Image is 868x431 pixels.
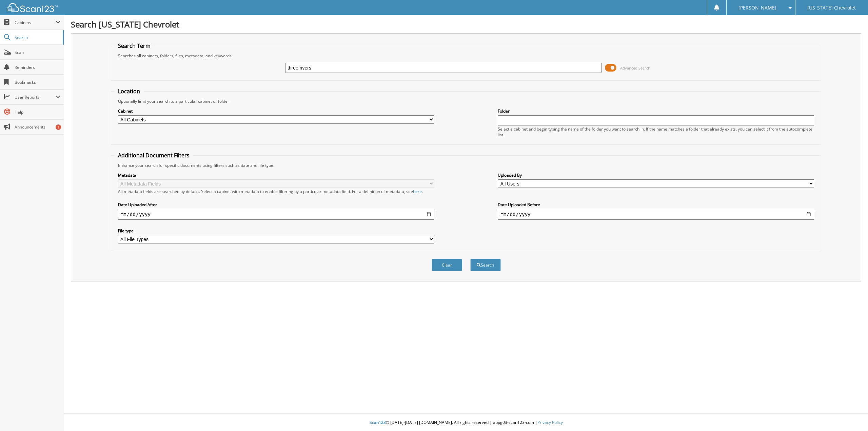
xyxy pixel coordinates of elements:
[498,126,814,138] div: Select a cabinet and begin typing the name of the folder you want to search in. If the name match...
[620,65,650,71] span: Advanced Search
[498,202,814,208] label: Date Uploaded Before
[115,42,154,50] legend: Search Term
[118,209,434,220] input: start
[118,228,434,234] label: File type
[15,79,60,85] span: Bookmarks
[118,202,434,208] label: Date Uploaded After
[498,108,814,114] label: Folder
[118,172,434,178] label: Metadata
[71,19,861,30] h1: Search [US_STATE] Chevrolet
[370,419,386,425] span: Scan123
[15,35,59,40] span: Search
[115,162,818,168] div: Enhance your search for specific documents using filters such as date and file type.
[64,414,868,431] div: © [DATE]-[DATE] [DOMAIN_NAME]. All rights reserved | appg03-scan123-com |
[115,152,193,159] legend: Additional Document Filters
[15,109,60,115] span: Help
[7,3,58,12] img: scan123-logo-white.svg
[498,209,814,220] input: end
[15,50,60,55] span: Scan
[56,124,61,130] div: 1
[432,259,462,271] button: Clear
[470,259,501,271] button: Search
[498,172,814,178] label: Uploaded By
[118,189,434,194] div: All metadata fields are searched by default. Select a cabinet with metadata to enable filtering b...
[537,419,563,425] a: Privacy Policy
[115,98,818,104] div: Optionally limit your search to a particular cabinet or folder
[807,6,856,10] span: [US_STATE] Chevrolet
[115,53,818,59] div: Searches all cabinets, folders, files, metadata, and keywords
[15,20,56,25] span: Cabinets
[115,87,143,95] legend: Location
[413,189,422,194] a: here
[738,6,776,10] span: [PERSON_NAME]
[15,94,56,100] span: User Reports
[15,124,60,130] span: Announcements
[118,108,434,114] label: Cabinet
[15,64,60,70] span: Reminders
